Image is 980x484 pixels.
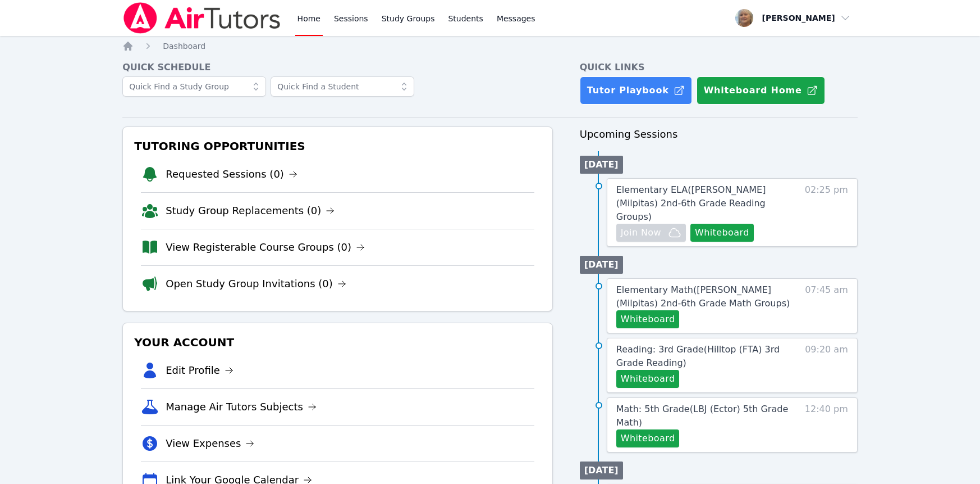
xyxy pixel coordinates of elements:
[616,402,790,429] a: Math: 5th Grade(LBJ (Ector) 5th Grade Math)
[166,203,335,219] a: Study Group Replacements (0)
[497,13,535,24] span: Messages
[580,462,623,480] li: [DATE]
[616,370,680,388] button: Whiteboard
[132,332,543,352] h3: Your Account
[616,344,780,368] span: Reading: 3rd Grade ( Hilltop (FTA) 3rd Grade Reading )
[580,61,858,74] h4: Quick Links
[166,399,317,415] a: Manage Air Tutors Subjects
[271,76,414,97] input: Quick Find a Student
[580,76,692,105] a: Tutor Playbook
[805,283,848,328] span: 07:45 am
[163,40,205,52] a: Dashboard
[166,363,233,378] a: Edit Profile
[805,343,848,388] span: 09:20 am
[580,156,623,174] li: [DATE]
[616,310,680,328] button: Whiteboard
[132,136,543,156] h3: Tutoring Opportunities
[805,402,848,447] span: 12:40 pm
[616,284,790,309] span: Elementary Math ( [PERSON_NAME] (Milpitas) 2nd-6th Grade Math Groups )
[163,42,205,51] span: Dashboard
[616,343,790,370] a: Reading: 3rd Grade(Hilltop (FTA) 3rd Grade Reading)
[616,283,790,310] a: Elementary Math([PERSON_NAME] (Milpitas) 2nd-6th Grade Math Groups)
[616,184,766,222] span: Elementary ELA ( [PERSON_NAME] (Milpitas) 2nd-6th Grade Reading Groups )
[697,76,825,105] button: Whiteboard Home
[616,224,686,242] button: Join Now
[580,126,858,142] h3: Upcoming Sessions
[166,276,346,292] a: Open Study Group Invitations (0)
[690,224,754,242] button: Whiteboard
[616,404,789,428] span: Math: 5th Grade ( LBJ (Ector) 5th Grade Math )
[122,40,858,52] nav: Breadcrumb
[580,256,623,274] li: [DATE]
[616,183,790,224] a: Elementary ELA([PERSON_NAME] (Milpitas) 2nd-6th Grade Reading Groups)
[122,2,281,34] img: Air Tutors
[166,239,365,255] a: View Registerable Course Groups (0)
[122,76,266,97] input: Quick Find a Study Group
[166,166,297,182] a: Requested Sessions (0)
[122,61,553,74] h4: Quick Schedule
[621,226,661,239] span: Join Now
[616,429,680,447] button: Whiteboard
[805,183,848,242] span: 02:25 pm
[166,436,254,451] a: View Expenses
